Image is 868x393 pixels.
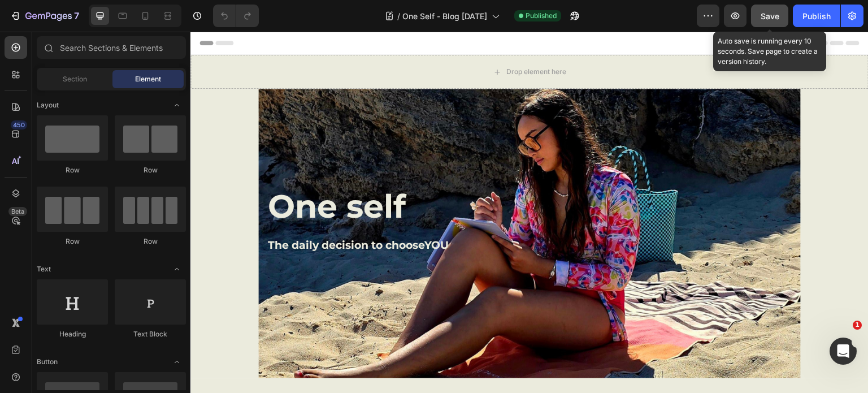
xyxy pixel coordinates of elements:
[37,100,59,110] span: Layout
[37,165,108,175] div: Row
[68,57,610,347] div: Background Image
[168,96,186,114] span: Toggle open
[402,10,487,22] span: One Self - Blog [DATE]
[5,5,84,27] button: 7
[234,207,258,220] strong: YOU
[168,260,186,278] span: Toggle open
[68,57,610,347] div: Overlay
[8,207,27,216] div: Beta
[793,5,840,27] button: Publish
[37,357,58,367] span: Button
[316,36,376,45] div: Drop element here
[168,353,186,371] span: Toggle open
[115,165,186,175] div: Row
[76,153,602,197] h2: One self
[37,264,51,274] span: Text
[802,10,831,22] div: Publish
[77,207,601,221] p: The daily decision to choose
[37,236,108,247] div: Row
[37,36,186,59] input: Search Sections & Elements
[761,11,779,21] span: Save
[853,321,862,330] span: 1
[830,338,857,365] iframe: Intercom live chat
[190,32,868,393] iframe: Design area
[397,10,400,22] span: /
[115,236,186,247] div: Row
[11,120,27,129] div: 450
[526,11,557,21] span: Published
[37,329,108,339] div: Heading
[213,5,259,27] div: Undo/Redo
[751,5,788,27] button: Save
[135,74,161,84] span: Element
[74,9,79,23] p: 7
[115,329,186,339] div: Text Block
[63,74,87,84] span: Section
